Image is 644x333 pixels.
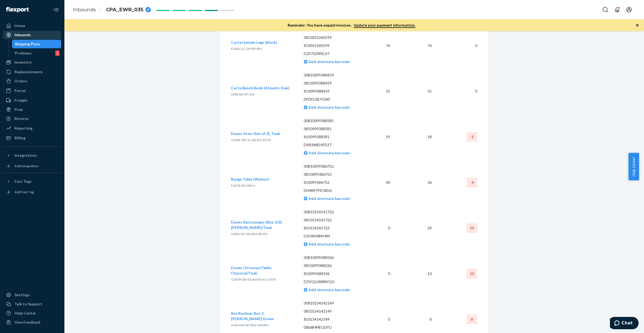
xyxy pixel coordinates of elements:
a: Inventory [3,58,61,67]
span: Add alternate barcode [308,196,350,201]
a: Home [3,21,61,30]
span: Add alternate barcode [308,287,350,292]
p: 0810099388381 [304,126,364,131]
p: 00810154142149 [304,301,364,306]
p: D5FJNV8NY4M [304,233,364,239]
a: Add alternate barcode [304,105,350,109]
p: 810154141722 [304,225,364,231]
button: Carta Hairpin Legs (black) [231,40,277,45]
span: OLRSF-DN-S1-A0-B1-X0-TK [231,138,271,142]
div: Prep [14,107,23,112]
div: Freight [14,98,28,103]
td: 0 [436,23,477,68]
a: Problems1 [12,49,61,57]
p: D2S732WSLX7 [304,51,364,56]
td: 76 [394,23,436,68]
span: Dunes Ottoman/Table, Charcoal/Teak [231,265,272,275]
button: Carta Bench Body (Atlantic Oak) [231,85,290,91]
p: 00810099388381 [304,118,364,123]
span: STAS-MN-RE-BX2-MGWN [231,323,269,327]
div: 1 [55,50,60,56]
td: 76 [368,23,394,68]
div: Fast Tags [14,179,32,184]
button: Talk to Support [3,300,61,308]
iframe: Opens a widget where you can chat to one of our agents [610,317,639,330]
td: 55 [368,68,394,114]
a: Prep [3,105,61,114]
a: Inbounds [73,7,96,13]
p: 0810154141722 [304,217,364,223]
button: Give Feedback [3,318,61,327]
div: 8 [467,314,477,324]
span: Add alternate barcode [308,59,350,64]
span: OLRTB-DN-S0-A0-B0-X1-CHTK [231,277,276,281]
button: Rye Recliner Box 2, [PERSON_NAME] Green [231,311,295,321]
span: Add alternate barcode [308,105,350,109]
img: Flexport logo [6,7,29,12]
p: 00810154141722 [304,209,364,215]
td: 18 [394,114,436,160]
p: 0810099388459 [304,80,364,86]
p: 0810099388336 [304,263,364,268]
p: DFDFU2EYGWJ [304,97,364,102]
a: Add alternate barcode [304,287,350,292]
a: Orders [3,77,61,85]
div: 29 [467,223,477,233]
button: Integrations [3,151,61,160]
a: Returns [3,114,61,123]
div: Add Fast Tag [14,190,34,194]
p: 00810099388459 [304,72,364,78]
div: 10 [467,269,477,279]
p: 0810015269299 [304,35,364,40]
td: 0 [368,205,394,251]
button: Help Center [628,153,639,180]
button: Open account menu [624,4,634,15]
a: Add Integration [3,162,61,170]
p: 810015269299 [304,43,364,48]
span: Carta Hairpin Legs (black) [231,40,277,45]
td: 0 [436,68,477,114]
button: Open Search Box [600,4,611,15]
span: FLRTB-RG-WN-2 [231,184,255,188]
td: 29 [394,205,436,251]
p: DB68HMEGDYU [304,325,364,330]
a: Parcel [3,86,61,95]
p: DZVQG4W8VQG [304,279,364,284]
a: Reporting [3,124,61,133]
div: Talk to Support [14,301,42,307]
td: 0 [368,251,394,297]
div: Shipping Plans [15,41,40,47]
span: LRSR-BN-BT-OK [231,92,254,96]
div: Give Feedback [14,320,41,325]
a: Add Fast Tag [3,188,61,196]
button: Dunes Ottoman/Table, Charcoal/Teak [231,265,295,276]
div: Returns [14,116,29,121]
a: Billing [3,134,61,142]
a: Add alternate barcode [304,196,350,201]
ol: breadcrumbs [69,2,155,18]
p: 810099386752 [304,180,364,185]
p: 0810099386752 [304,172,364,177]
div: Parcel [14,88,26,93]
p: 0810154142149 [304,309,364,314]
span: Carta Bench Body (Atlantic Oak) [231,86,290,90]
button: Open notifications [612,4,623,15]
p: 810099388336 [304,271,364,276]
div: Add Integration [14,164,38,168]
td: 36 [394,160,436,205]
div: Inbounds [14,32,31,38]
span: Dunes Arms (Set of 2), Teak [231,131,280,136]
div: Orders [14,78,27,84]
div: -1 [467,132,477,142]
a: Inbounds [3,31,61,39]
td: 10 [394,251,436,297]
a: Freight [3,96,61,105]
div: Billing [14,135,25,141]
div: Inventory [14,60,32,65]
td: 19 [368,114,394,160]
a: Replenishments [3,68,61,76]
div: Home [14,23,25,28]
a: Help Center [3,309,61,317]
a: Add alternate barcode [304,59,350,64]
